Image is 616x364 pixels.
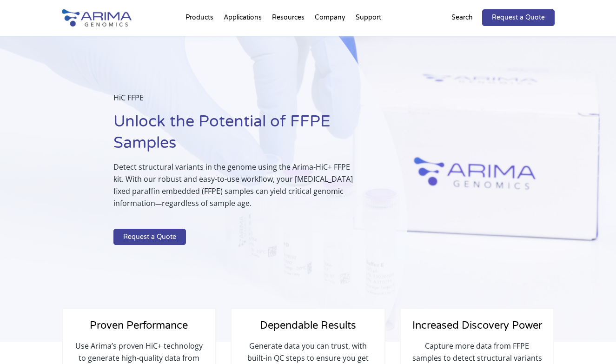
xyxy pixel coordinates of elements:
[113,229,186,245] a: Request a Quote
[412,319,542,331] span: Increased Discovery Power
[451,12,473,24] p: Search
[113,92,361,111] p: HiC FFPE
[155,199,162,208] span: —
[113,161,361,217] p: Detect structural variants in the genome using the Arima-HiC+ FFPE kit. With our robust and easy-...
[90,319,188,331] span: Proven Performance
[113,111,361,161] h1: Unlock the Potential of FFPE Samples
[62,9,132,26] img: Arima-Genomics-logo
[482,9,555,26] a: Request a Quote
[260,319,356,331] span: Dependable Results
